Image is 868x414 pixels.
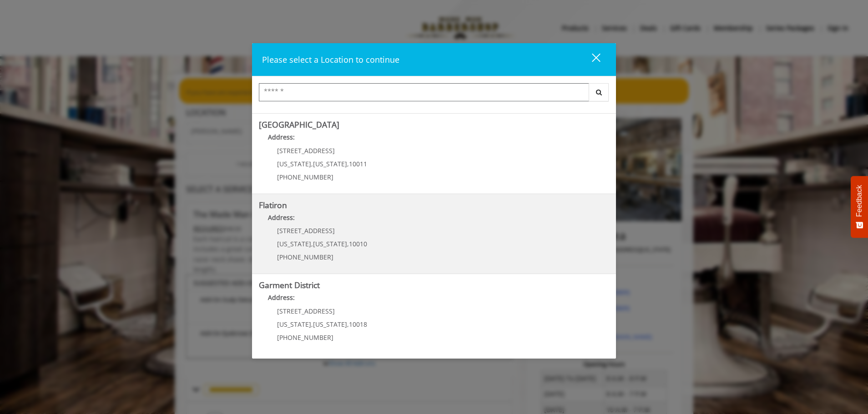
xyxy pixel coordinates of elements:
[347,160,349,168] span: ,
[347,320,349,329] span: ,
[349,239,367,248] span: 10010
[313,239,347,248] span: [US_STATE]
[277,307,335,315] span: [STREET_ADDRESS]
[575,50,606,69] button: close dialog
[259,83,589,101] input: Search Center
[347,239,349,248] span: ,
[311,160,313,168] span: ,
[277,146,335,155] span: [STREET_ADDRESS]
[268,133,295,141] b: Address:
[277,226,335,235] span: [STREET_ADDRESS]
[259,119,339,130] b: [GEOGRAPHIC_DATA]
[268,293,295,302] b: Address:
[259,200,287,210] b: Flatiron
[277,160,311,168] span: [US_STATE]
[262,54,399,65] span: Please select a Location to continue
[581,53,600,66] div: close dialog
[313,320,347,329] span: [US_STATE]
[851,176,868,238] button: Feedback - Show survey
[277,173,333,181] span: [PHONE_NUMBER]
[259,83,609,106] div: Center Select
[311,239,313,248] span: ,
[313,160,347,168] span: [US_STATE]
[349,160,367,168] span: 10011
[277,239,311,248] span: [US_STATE]
[311,320,313,329] span: ,
[268,213,295,222] b: Address:
[277,333,333,342] span: [PHONE_NUMBER]
[277,253,333,261] span: [PHONE_NUMBER]
[277,320,311,329] span: [US_STATE]
[855,185,863,217] span: Feedback
[259,279,320,290] b: Garment District
[349,320,367,329] span: 10018
[594,89,604,95] i: Search button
